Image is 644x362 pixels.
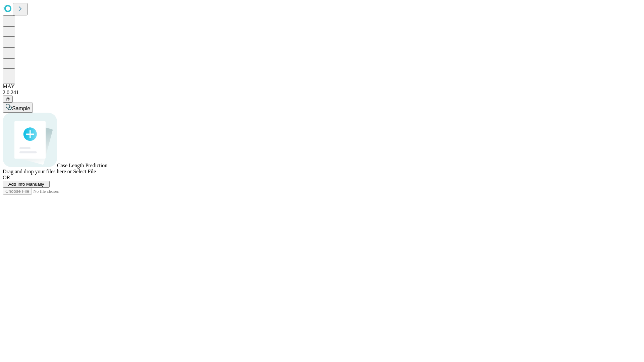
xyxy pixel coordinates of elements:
div: MAY [3,83,641,89]
span: Sample [12,106,30,111]
span: Select File [73,169,96,174]
span: Drag and drop your files here or [3,169,72,174]
span: Case Length Prediction [57,163,107,168]
div: 2.0.241 [3,89,641,96]
button: Add Info Manually [3,181,50,188]
span: @ [5,97,10,102]
span: Add Info Manually [8,182,44,187]
span: OR [3,175,10,180]
button: Sample [3,103,33,113]
button: @ [3,96,13,103]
